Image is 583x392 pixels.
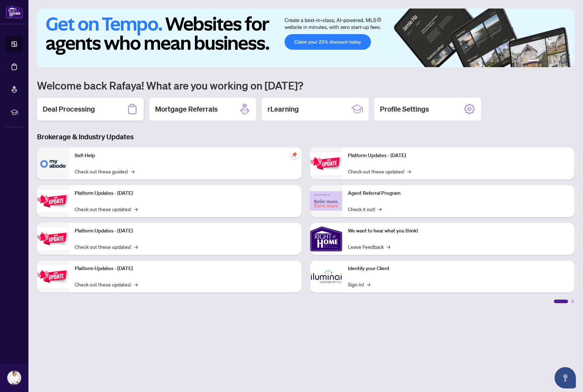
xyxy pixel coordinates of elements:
[37,79,574,92] h1: Welcome back Rafaya! What are you working on [DATE]?
[310,261,342,292] img: Identify your Client
[348,265,569,273] p: Identify your Client
[407,167,411,175] span: →
[310,152,342,174] img: Platform Updates - June 23, 2025
[367,280,370,288] span: →
[75,243,138,251] a: Check out these updates!→
[75,227,296,235] p: Platform Updates - [DATE]
[134,243,138,251] span: →
[75,167,134,175] a: Check out these guides!→
[75,189,296,197] p: Platform Updates - [DATE]
[290,150,299,159] span: pushpin
[134,205,138,213] span: →
[37,9,574,67] img: Slide 0
[155,104,218,114] h2: Mortgage Referrals
[75,265,296,273] p: Platform Updates - [DATE]
[348,152,569,160] p: Platform Updates - [DATE]
[348,167,411,175] a: Check out these updates!→
[542,60,545,63] button: 2
[267,104,299,114] h2: rLearning
[555,367,576,388] button: Open asap
[37,147,69,179] img: Self-Help
[378,205,382,213] span: →
[37,227,69,250] img: Platform Updates - July 21, 2025
[387,243,390,251] span: →
[348,227,569,235] p: We want to hear what you think!
[75,152,296,160] p: Self-Help
[75,205,138,213] a: Check out these updates!→
[565,60,567,63] button: 6
[43,104,95,114] h2: Deal Processing
[131,167,134,175] span: →
[310,223,342,255] img: We want to hear what you think!
[348,243,390,251] a: Leave Feedback→
[75,280,138,288] a: Check out these updates!→
[37,190,69,212] img: Platform Updates - September 16, 2025
[37,132,574,142] h3: Brokerage & Industry Updates
[559,60,562,63] button: 5
[310,191,342,211] img: Agent Referral Program
[7,371,21,385] img: Profile Icon
[380,104,429,114] h2: Profile Settings
[348,280,370,288] a: Sign In!→
[547,60,550,63] button: 3
[37,265,69,288] img: Platform Updates - July 8, 2025
[348,189,569,197] p: Agent Referral Program
[6,5,23,18] img: logo
[134,280,138,288] span: →
[348,205,382,213] a: Check it out!→
[528,60,539,63] button: 1
[553,60,556,63] button: 4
